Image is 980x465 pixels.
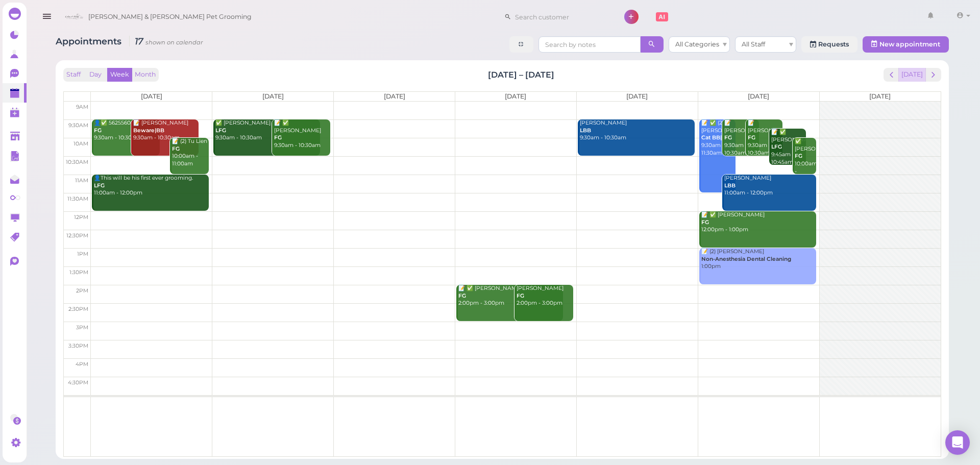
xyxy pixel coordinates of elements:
div: 📝 (2) [PERSON_NAME] 1:00pm [701,248,816,271]
i: 17 [129,36,203,46]
b: Cat BB|FG [701,134,729,141]
button: next [925,68,941,82]
div: 👤This will be his first ever grooming. 11:00am - 12:00pm [93,175,209,197]
button: prev [884,68,899,82]
input: Search by notes [538,36,641,53]
b: LFG [215,127,226,134]
span: 1pm [77,251,88,257]
button: Day [83,68,108,82]
b: FG [94,127,102,134]
span: All Categories [675,40,719,48]
span: 4pm [76,361,88,368]
span: 10am [73,140,88,147]
span: [DATE] [505,92,526,100]
b: LBB [724,182,736,189]
span: 11am [75,177,88,184]
b: FG [517,292,524,299]
span: New appointment [879,40,940,48]
div: [PERSON_NAME] 2:00pm - 3:00pm [516,285,573,307]
span: 2:30pm [68,306,88,312]
span: 11:30am [67,195,88,202]
div: 📝 ✅ [PERSON_NAME] 2:00pm - 3:00pm [458,285,563,307]
span: 4:30pm [68,379,88,386]
span: 12:30pm [66,232,88,239]
button: Month [132,68,159,82]
b: LBB [580,127,591,134]
div: 📝 ✅ (2) [PERSON_NAME] 9:30am - 11:30am [701,119,736,157]
button: New appointment [863,36,949,53]
span: All Staff [742,40,765,48]
span: [DATE] [384,92,405,100]
a: Requests [801,36,857,53]
span: 3:30pm [68,342,88,349]
div: [PERSON_NAME] 11:00am - 12:00pm [724,175,816,197]
b: FG [701,219,709,226]
span: [DATE] [141,92,162,100]
b: LFG [771,143,782,150]
span: 1:30pm [69,269,88,276]
b: Beware|BB [133,127,164,134]
span: [DATE] [869,92,891,100]
div: ✅ [PERSON_NAME] 10:00am - 11:00am [794,138,816,183]
small: shown on calendar [145,39,203,46]
div: 📝 [PERSON_NAME] 9:30am - 10:30am [133,119,199,142]
span: [PERSON_NAME] & [PERSON_NAME] Pet Grooming [88,3,252,31]
div: 📝 ✅ [PERSON_NAME] 9:45am - 10:45am [771,129,806,166]
b: FG [172,145,180,152]
b: FG [795,153,802,159]
button: Staff [63,68,84,82]
div: 👤✅ 5625560045 9:30am - 10:30am [93,119,160,142]
span: 12pm [74,214,88,221]
button: Week [107,68,132,82]
button: [DATE] [898,68,926,82]
span: [DATE] [626,92,648,100]
div: 📝 ✅ [PERSON_NAME] 12:00pm - 1:00pm [701,211,816,234]
span: Appointments [56,36,124,46]
b: FG [748,134,755,141]
b: FG [458,292,466,299]
span: [DATE] [748,92,769,100]
h2: [DATE] – [DATE] [488,69,554,81]
b: Non-Anesthesia Dental Cleaning [701,256,791,262]
b: FG [274,134,282,141]
span: 2pm [76,287,88,294]
span: 9am [76,104,88,110]
div: 📝 [PERSON_NAME] 9:30am - 10:30am [747,119,782,157]
span: 3pm [76,324,88,331]
input: Search customer [511,9,610,25]
b: LFG [94,182,105,189]
div: 📝 [PERSON_NAME] 9:30am - 10:30am [724,119,759,157]
span: 10:30am [66,159,88,165]
div: 📝 (2) Tu Lien 10:00am - 11:00am [171,138,209,168]
div: Open Intercom Messenger [945,430,970,455]
span: [DATE] [262,92,284,100]
div: [PERSON_NAME] 9:30am - 10:30am [579,119,695,142]
div: 📝 ✅ [PERSON_NAME] 9:30am - 10:30am [274,119,330,150]
span: 9:30am [68,122,88,129]
b: FG [724,134,732,141]
div: ✅ [PERSON_NAME] 9:30am - 10:30am [215,119,320,142]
